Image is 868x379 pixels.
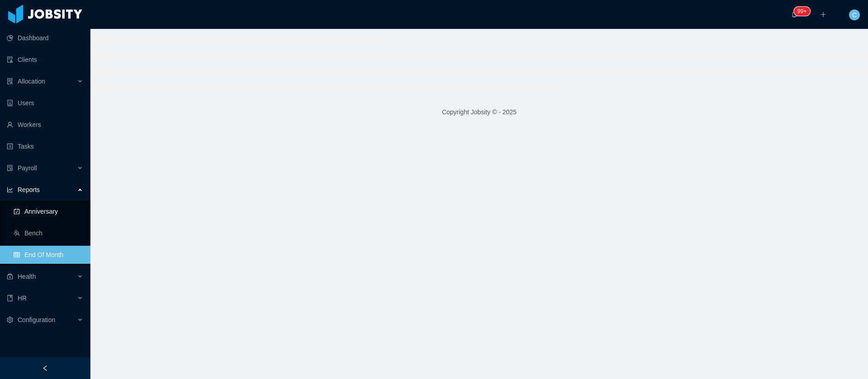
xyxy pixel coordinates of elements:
a: icon: profileTasks [7,137,83,155]
i: icon: solution [7,78,13,84]
a: icon: pie-chartDashboard [7,29,83,47]
a: icon: teamBench [14,224,83,242]
i: icon: plus [820,11,826,18]
i: icon: bell [791,11,797,18]
span: Payroll [18,164,37,172]
span: C [852,9,857,20]
span: HR [18,295,27,302]
a: icon: robotUsers [7,94,83,112]
a: icon: auditClients [7,51,83,69]
a: icon: tableEnd Of Month [14,246,83,264]
i: icon: book [7,295,13,301]
i: icon: line-chart [7,187,13,193]
i: icon: medicine-box [7,273,13,280]
a: icon: userWorkers [7,116,83,134]
span: Configuration [18,316,55,323]
span: Reports [18,186,40,193]
i: icon: setting [7,317,13,323]
footer: Copyright Jobsity © - 2025 [90,97,868,128]
span: Health [18,273,36,280]
span: Allocation [18,78,45,85]
sup: 201 [794,7,810,16]
i: icon: file-protect [7,165,13,171]
a: icon: carry-outAnniversary [14,202,83,220]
